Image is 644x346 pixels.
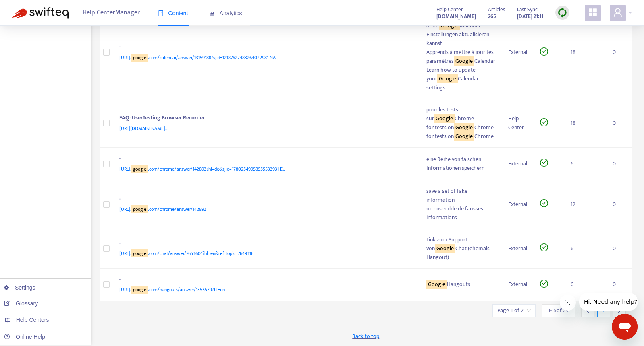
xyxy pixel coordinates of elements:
[426,187,495,204] div: save a set of fake information
[119,154,411,165] div: -
[119,275,411,286] div: -
[508,280,527,289] div: External
[158,10,164,16] span: book
[426,280,447,289] sqkw: Google
[131,286,148,294] sqkw: google
[119,43,411,53] div: -
[606,99,632,148] td: 0
[564,6,606,99] td: 18
[435,244,455,253] sqkw: Google
[517,5,538,14] span: Last Sync
[426,105,495,123] div: pour les tests sur Chrome
[4,300,38,307] a: Glossary
[434,114,455,123] sqkw: Google
[119,239,411,249] div: -
[131,54,148,62] sqkw: google
[16,317,49,323] span: Help Centers
[517,12,543,21] strong: [DATE] 21:11
[209,10,215,16] span: area-chart
[488,5,505,14] span: Articles
[454,56,474,66] sqkw: Google
[548,306,569,315] span: 1 - 15 of 24
[540,47,548,56] span: check-circle
[119,113,411,124] div: FAQ: UserTesting Browser Recorder
[426,66,495,92] div: Learn how to update your Calendar settings
[119,286,225,294] span: [URL]. .com/hangouts/answer/1355579?hl=en
[83,5,140,21] span: Help Center Manager
[508,114,527,132] div: Help Center
[426,204,495,222] div: un ensemble de fausses informations
[436,12,476,21] strong: [DOMAIN_NAME]
[606,6,632,99] td: 0
[426,132,495,141] div: for tests on Chrome
[564,99,606,148] td: 18
[426,123,495,132] div: for tests on Chrome
[564,180,606,229] td: 12
[158,10,188,16] span: Content
[613,8,623,17] span: user
[437,74,458,83] sqkw: Google
[12,7,69,19] img: Swifteq
[564,229,606,269] td: 6
[540,280,548,288] span: check-circle
[606,269,632,301] td: 0
[131,249,148,257] sqkw: google
[436,12,476,21] a: [DOMAIN_NAME]
[426,12,495,48] div: Erfahre, wie du deine Kalender-Einstellungen aktualisieren kannst
[560,295,576,311] iframe: Close message
[606,148,632,180] td: 0
[426,155,495,173] div: eine Reihe von falschen Informationen speichern
[4,284,35,291] a: Settings
[454,123,474,132] sqkw: Google
[606,229,632,269] td: 0
[540,118,548,126] span: check-circle
[454,132,474,141] sqkw: Google
[564,269,606,301] td: 6
[508,244,527,253] div: External
[564,148,606,180] td: 6
[540,199,548,207] span: check-circle
[352,332,379,340] span: Back to top
[426,280,495,289] div: Hangouts
[119,195,411,205] div: -
[119,165,286,173] span: [URL]. .com/chrome/answer/142893?hl=de&sjid=17802549958955533931-EU
[612,314,638,340] iframe: Button to launch messaging window
[131,165,148,173] sqkw: google
[540,159,548,167] span: check-circle
[119,54,276,62] span: [URL]. .com/calendar/answer/13159188?sjid=12187627483264022981-NA
[508,48,527,57] div: External
[209,10,242,16] span: Analytics
[508,200,527,209] div: External
[557,8,567,18] img: sync.dc5367851b00ba804db3.png
[606,180,632,229] td: 0
[119,205,206,213] span: [URL]. .com/chrome/answer/142893
[426,235,495,262] div: Link zum Support von Chat (ehemals Hangout)
[119,124,168,132] span: [URL][DOMAIN_NAME]..
[488,12,496,21] strong: 265
[588,8,598,17] span: appstore
[426,48,495,66] div: Apprends à mettre à jour tes paramètres Calendar
[579,293,638,311] iframe: Message from company
[436,5,463,14] span: Help Center
[540,243,548,251] span: check-circle
[119,249,253,257] span: [URL]. .com/chat/answer/7653601?hl=en&ref_topic=7649316
[4,334,45,340] a: Online Help
[131,205,148,213] sqkw: google
[508,159,527,168] div: External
